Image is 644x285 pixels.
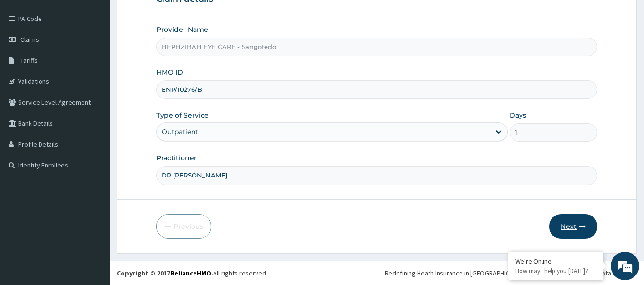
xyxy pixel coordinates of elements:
[50,53,160,66] div: Chat with us now
[385,268,637,278] div: Redefining Heath Insurance in [GEOGRAPHIC_DATA] using Telemedicine and Data Science!
[156,214,211,239] button: Previous
[162,127,198,137] div: Outpatient
[110,261,644,285] footer: All rights reserved.
[156,110,209,120] label: Type of Service
[20,35,39,44] span: Claims
[510,110,526,120] label: Days
[117,269,213,277] strong: Copyright © 2017 .
[156,25,208,34] label: Provider Name
[20,56,38,65] span: Tariffs
[156,5,179,28] div: Minimize live chat window
[156,68,183,77] label: HMO ID
[170,269,211,277] a: RelianceHMO
[55,83,132,179] span: We're online!
[18,48,39,71] img: d_794563401_company_1708531726252_794563401
[515,267,596,275] p: How may I help you today?
[515,257,596,265] div: We're Online!
[5,187,182,220] textarea: Type your message and hit 'Enter'
[156,80,598,99] input: Enter HMO ID
[156,153,197,163] label: Practitioner
[156,166,598,185] input: Enter Name
[549,214,597,239] button: Next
